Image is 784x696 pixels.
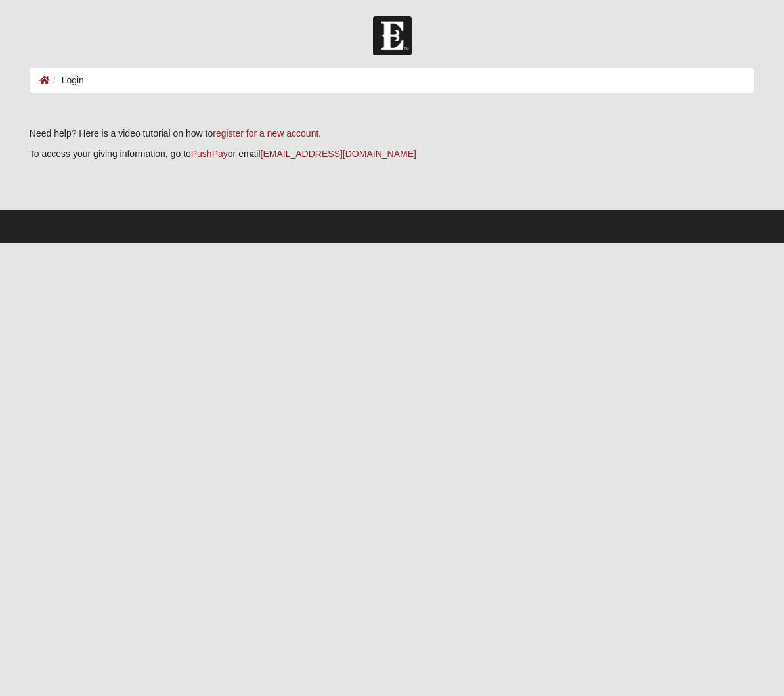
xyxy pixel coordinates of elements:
p: Need help? Here is a video tutorial on how to . [30,127,754,141]
li: Login [50,74,84,87]
img: Church of Eleven22 Logo [373,16,412,55]
a: register for a new account [213,128,318,139]
a: PushPay [191,149,228,159]
a: [EMAIL_ADDRESS][DOMAIN_NAME] [261,149,416,159]
p: To access your giving information, go to or email [30,147,754,161]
